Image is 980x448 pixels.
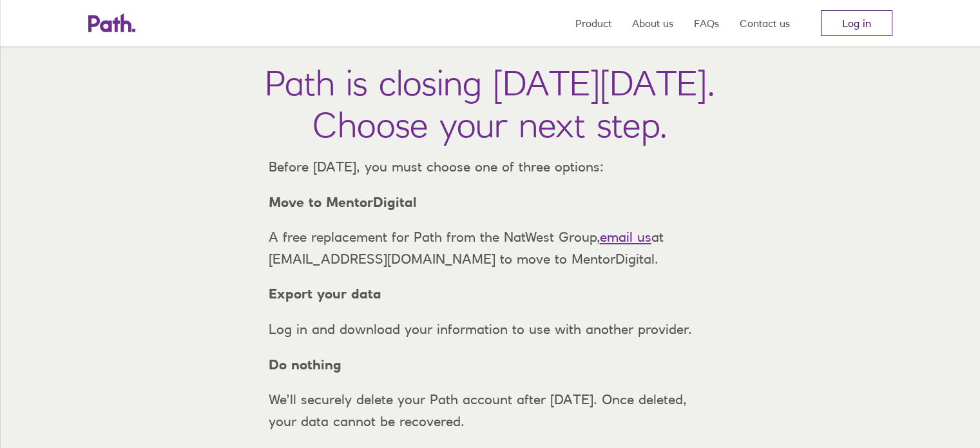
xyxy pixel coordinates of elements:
[269,286,381,302] strong: Export your data
[258,318,722,340] p: Log in and download your information to use with another provider.
[821,10,892,36] a: Log in
[258,389,722,432] p: We’ll securely delete your Path account after [DATE]. Once deleted, your data cannot be recovered.
[265,62,715,146] h1: Path is closing [DATE][DATE]. Choose your next step.
[269,194,417,210] strong: Move to MentorDigital
[258,156,722,178] p: Before [DATE], you must choose one of three options:
[258,226,722,269] p: A free replacement for Path from the NatWest Group, at [EMAIL_ADDRESS][DOMAIN_NAME] to move to Me...
[600,229,651,245] a: email us
[269,356,341,373] strong: Do nothing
